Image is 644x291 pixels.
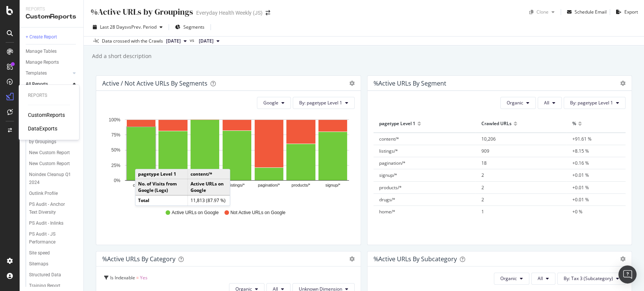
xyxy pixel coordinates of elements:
text: 75% [111,132,120,138]
a: Templates [26,69,71,77]
div: Manage Reports [26,58,59,66]
span: Active URLs on Google [172,210,219,216]
div: Open Intercom Messenger [618,265,636,283]
td: Total [135,196,188,205]
div: PS Audit - Anchor Text Diversity [29,201,73,216]
a: Manage Tables [26,47,78,55]
span: 10,206 [481,136,496,142]
div: gear [620,81,626,86]
span: Not Active URLs on Google [231,210,286,216]
button: Last 28 DaysvsPrev. Period [90,21,166,33]
span: signup/* [379,172,397,178]
span: 2 [481,172,484,178]
span: All [544,100,549,106]
td: pagetype Level 1 [135,169,188,179]
div: Manage Tables [26,47,57,55]
span: By: pagetype Level 1 [299,100,342,106]
a: PS Audit - Anchor Text Diversity [29,201,78,216]
td: 11,813 (87.97 %) [188,196,230,205]
div: New Custom Report [29,160,70,168]
span: Last 28 Days [100,24,127,30]
div: gear [620,256,626,262]
span: pagination/* [379,160,406,166]
span: vs [190,37,196,44]
button: Segments [172,21,207,33]
a: New Custom Report [29,149,78,157]
div: Site speed [29,249,50,257]
svg: A chart. [102,115,351,202]
button: Google [257,97,291,109]
a: DataExports [28,125,57,132]
a: PS Audit - Inlinks [29,219,78,227]
span: home/* [379,208,395,215]
div: %Active URLs by Subcategory [373,255,457,263]
div: Add a short description [91,52,152,60]
div: Clone [536,9,549,15]
text: 100% [109,117,120,123]
button: By: Tax 3 (Subcategory) [557,273,626,285]
span: +0.01 % [572,172,589,178]
span: +8.15 % [572,148,589,154]
div: Crawled URLs [481,118,512,130]
text: content/* [133,183,149,187]
text: 0% [114,178,121,183]
a: Sitemaps [29,260,78,268]
div: gear [349,81,355,86]
span: vs Prev. Period [127,24,157,30]
div: New Custom Report [29,149,70,157]
span: 2025 Sep. 14th [199,38,214,44]
button: Organic [500,97,536,109]
span: Google [263,100,278,106]
div: Outlink Profile [29,190,58,198]
span: drugs/* [379,196,395,203]
div: pagetype Level 1 [379,118,415,130]
span: listings/* [379,148,398,154]
span: Yes [140,274,148,281]
div: CustomReports [26,12,77,21]
a: PS Audit - JS Performance [29,230,78,246]
span: Organic [500,275,517,282]
span: 1 [481,208,484,215]
span: All [538,275,543,282]
span: +0.01 % [572,196,589,203]
span: 18 [481,160,487,166]
a: Training Report [29,282,78,290]
span: By: Tax 3 (Subcategory) [564,275,613,282]
div: CustomReports [28,111,65,119]
div: Noindex Cleanup Q1 2024 [29,171,72,187]
div: Everyday Health Weekly (JS) [196,9,263,17]
span: Is Indexable [110,274,135,281]
span: 2025 Oct. 12th [166,38,181,44]
span: content/* [379,136,399,142]
a: Noindex Cleanup Q1 2024 [29,171,78,187]
div: PS Audit - Inlinks [29,219,63,227]
div: Templates [26,69,47,77]
div: Schedule Email [575,9,607,15]
span: 2 [481,184,484,191]
button: Organic [494,273,529,285]
div: %Active URLs by Category [102,255,175,263]
div: Active / Not Active URLs by Segments [102,80,207,87]
span: = [136,274,139,281]
div: Active / Not Active URLs by SegmentsgeargearGoogleBy: pagetype Level 1A chart.Active URLs on Goog... [96,75,361,245]
div: % [572,118,576,130]
div: Data crossed with the Crawls [102,38,163,44]
div: %Active URLs by Segment [373,80,446,87]
button: Export [613,6,638,18]
span: Segments [183,24,204,30]
button: [DATE] [196,37,223,46]
div: Training Report [29,282,60,290]
div: gear [349,256,355,262]
a: Outlink Profile [29,190,78,198]
a: + Create Report [26,33,78,41]
span: 909 [481,148,489,154]
div: Export [624,9,638,15]
div: %Active URLs by Groupings [90,6,193,18]
td: No. of Visits from Google (Logs) [135,179,188,196]
div: + Create Report [26,33,57,41]
text: pagination/* [258,183,280,187]
span: Organic [507,100,523,106]
span: +91.61 % [572,136,592,142]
